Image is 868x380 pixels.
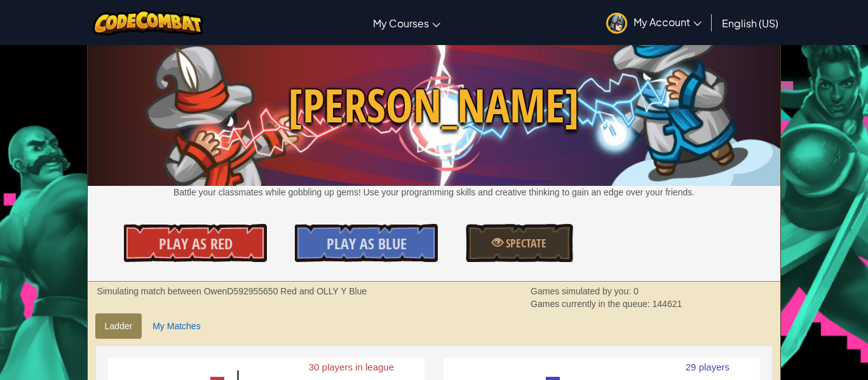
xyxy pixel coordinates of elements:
img: CodeCombat logo [93,10,204,36]
span: 0 [634,286,639,296]
span: English (US) [722,16,778,30]
span: 144621 [653,299,682,309]
img: avatar [606,13,627,34]
span: Games currently in the queue: [531,299,652,309]
a: English (US) [715,6,785,40]
p: Battle your classmates while gobbling up gems! Use your programming skills and creative thinking ... [88,186,781,199]
span: [PERSON_NAME] [88,73,781,138]
span: My Courses [373,16,429,30]
span: Spectate [503,235,546,251]
a: Ladder [95,313,142,339]
a: My Matches [143,313,210,339]
span: My Account [634,15,702,29]
a: My Courses [367,6,447,40]
a: My Account [600,3,708,43]
span: Play As Blue [327,233,407,254]
span: Play As Red [159,233,233,254]
a: Spectate [466,224,573,262]
strong: Simulating match between OwenD592955650 Red and OLLY Y Blue [97,286,367,296]
text: 29 players [686,362,729,372]
text: 30 players in league [308,362,393,372]
span: Games simulated by you: [531,286,634,296]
